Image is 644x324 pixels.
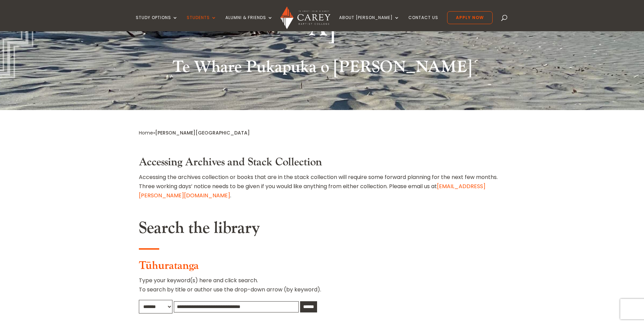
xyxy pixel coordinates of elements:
[280,6,330,29] img: Carey Baptist College
[139,57,505,80] h2: Te Whare Pukapuka o [PERSON_NAME]
[139,276,505,300] p: Type your keyword(s) here and click search. To search by title or author use the drop-down arrow ...
[139,259,505,276] h3: Tūhuratanga
[408,15,438,31] a: Contact Us
[155,129,250,136] span: [PERSON_NAME][GEOGRAPHIC_DATA]
[447,11,493,24] a: Apply Now
[136,15,178,31] a: Study Options
[339,15,400,31] a: About [PERSON_NAME]
[139,156,505,172] h3: Accessing Archives and Stack Collection
[225,15,273,31] a: Alumni & Friends
[139,129,250,136] span: »
[187,15,217,31] a: Students
[139,129,153,136] a: Home
[139,218,505,241] h2: Search the library
[139,173,505,200] p: Accessing the archives collection or books that are in the stack collection will require some for...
